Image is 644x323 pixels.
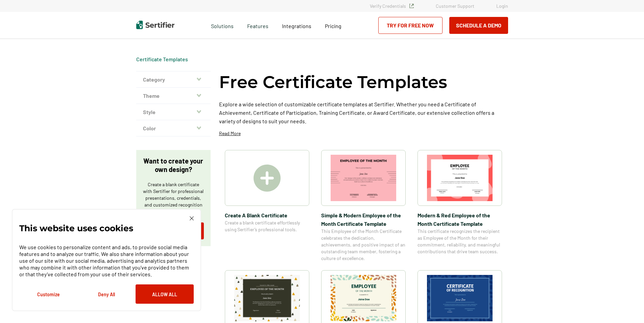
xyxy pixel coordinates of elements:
[418,211,502,228] span: Modern & Red Employee of the Month Certificate Template
[427,155,493,201] img: Modern & Red Employee of the Month Certificate Template
[19,244,194,278] p: We use cookies to personalize content and ads, to provide social media features and to analyze ou...
[136,120,211,136] button: Color
[321,211,406,228] span: Simple & Modern Employee of the Month Certificate Template
[143,157,204,174] p: Want to create your own design?
[449,17,508,34] button: Schedule a Demo
[409,4,414,8] img: Verified
[234,275,300,321] img: Simple & Colorful Employee of the Month Certificate Template
[136,88,211,104] button: Theme
[211,21,234,29] span: Solutions
[225,219,309,233] span: Create a blank certificate effortlessly using Sertifier’s professional tools.
[19,225,133,232] p: This website uses cookies
[325,23,341,29] span: Pricing
[143,181,204,215] p: Create a blank certificate with Sertifier for professional presentations, credentials, and custom...
[190,216,194,220] img: Cookie Popup Close
[331,275,396,321] img: Simple and Patterned Employee of the Month Certificate Template
[219,71,447,93] h1: Free Certificate Templates
[136,56,188,63] span: Certificate Templates
[496,3,508,9] a: Login
[136,71,211,88] button: Category
[247,21,268,29] span: Features
[325,21,341,29] a: Pricing
[331,155,396,201] img: Simple & Modern Employee of the Month Certificate Template
[282,21,311,29] a: Integrations
[370,3,414,9] a: Verify Credentials
[378,17,443,34] a: Try for Free Now
[219,100,508,125] p: Explore a wide selection of customizable certificate templates at Sertifier. Whether you need a C...
[136,104,211,120] button: Style
[436,3,474,9] a: Customer Support
[225,211,309,219] span: Create A Blank Certificate
[254,165,281,192] img: Create A Blank Certificate
[136,21,174,29] img: Sertifier | Digital Credentialing Platform
[418,228,502,255] span: This certificate recognizes the recipient as Employee of the Month for their commitment, reliabil...
[77,284,136,304] button: Deny All
[321,150,406,262] a: Simple & Modern Employee of the Month Certificate TemplateSimple & Modern Employee of the Month C...
[136,56,188,63] div: Breadcrumb
[219,130,241,137] p: Read More
[136,56,188,62] a: Certificate Templates
[282,23,311,29] span: Integrations
[19,284,77,304] button: Customize
[418,150,502,262] a: Modern & Red Employee of the Month Certificate TemplateModern & Red Employee of the Month Certifi...
[136,284,194,304] button: Allow All
[427,275,493,321] img: Modern Dark Blue Employee of the Month Certificate Template
[321,228,406,262] span: This Employee of the Month Certificate celebrates the dedication, achievements, and positive impa...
